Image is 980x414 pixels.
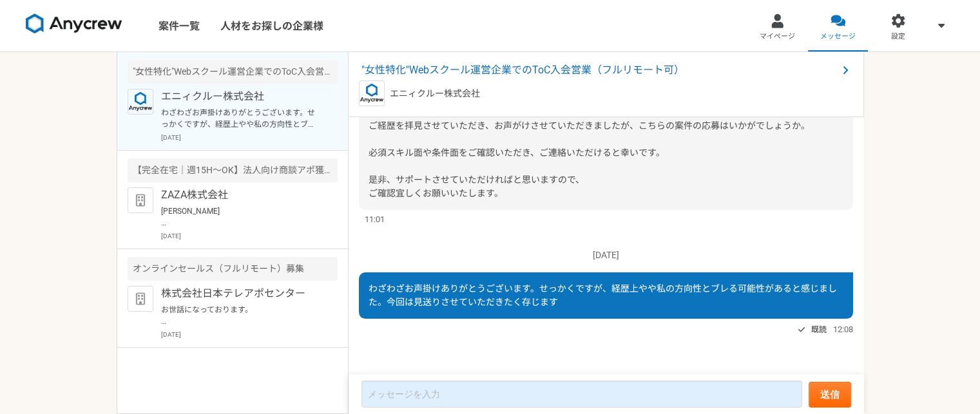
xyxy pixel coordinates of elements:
[369,80,810,198] span: お世話になっております。 Anycrewの[PERSON_NAME]と申します。 ご経歴を拝見させていただき、お声がけさせていただきましたが、こちらの案件の応募はいかがでしょうか。 必須スキル面...
[809,382,851,408] button: 送信
[128,257,338,281] div: オンラインセールス（フルリモート）募集
[891,32,905,42] span: 設定
[359,249,853,262] p: [DATE]
[26,14,122,34] img: 8DqYSo04kwAAAAASUVORK5CYII=
[369,283,837,307] span: わざわざお声掛けありがとうございます。せっかくですが、経歴上やや私の方向性とブレる可能性があると感じました。今回は見送りさせていただきたく存じます
[161,89,320,104] p: エニィクルー株式会社
[161,231,338,241] p: [DATE]
[128,286,153,312] img: default_org_logo-42cde973f59100197ec2c8e796e4974ac8490bb5b08a0eb061ff975e4574aa76.png
[365,213,385,225] span: 11:01
[359,80,385,106] img: logo_text_blue_01.png
[760,32,795,42] span: マイページ
[128,187,153,213] img: default_org_logo-42cde973f59100197ec2c8e796e4974ac8490bb5b08a0eb061ff975e4574aa76.png
[128,60,338,84] div: "女性特化"Webスクール運営企業でのToC入会営業（フルリモート可）
[161,107,320,130] p: わざわざお声掛けありがとうございます。せっかくですが、経歴上やや私の方向性とブレる可能性があると感じました。今回は見送りさせていただきたく存じます
[161,304,320,327] p: お世話になっております。 プロフィール拝見してとても魅力的なご経歴で、 ぜひ一度、弊社面談をお願いできないでしょうか？ [URL][DOMAIN_NAME][DOMAIN_NAME] 当社ですが...
[833,323,853,335] span: 12:08
[128,158,338,182] div: 【完全在宅｜週15H〜OK】法人向け商談アポ獲得をお願いします！
[161,205,320,229] p: [PERSON_NAME] お世話になっております。 ZAZA株式会社の[PERSON_NAME]でございます。 先日はお時間をいただき、誠にありがとうございました。 慎重に検討させていただいた...
[820,32,856,42] span: メッセージ
[161,330,338,339] p: [DATE]
[811,322,827,337] span: 既読
[361,62,838,78] span: "女性特化"Webスクール運営企業でのToC入会営業（フルリモート可）
[161,187,320,203] p: ZAZA株式会社
[390,87,480,100] p: エニィクルー株式会社
[161,286,320,301] p: 株式会社日本テレアポセンター
[161,133,338,142] p: [DATE]
[128,89,153,115] img: logo_text_blue_01.png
